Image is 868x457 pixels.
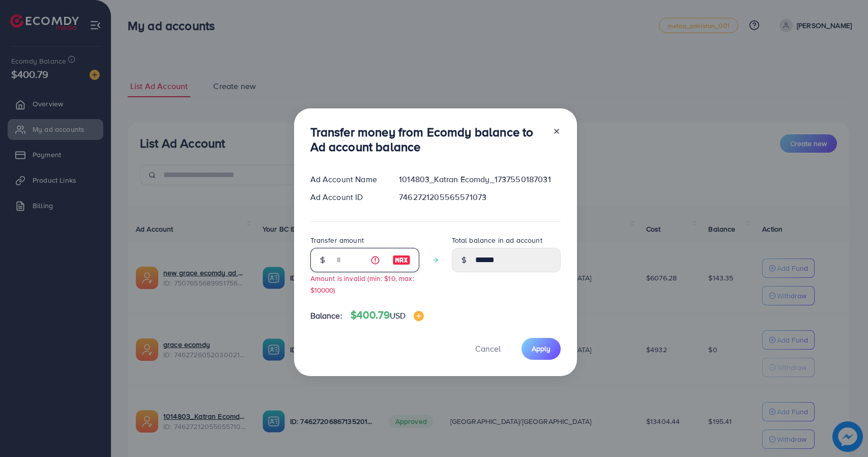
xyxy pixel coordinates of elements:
[390,310,406,321] span: USD
[532,344,551,354] span: Apply
[310,273,414,295] small: Amount is invalid (min: $10, max: $10000)
[310,310,342,322] span: Balance:
[462,338,513,360] button: Cancel
[414,311,424,321] img: image
[310,125,544,154] h3: Transfer money from Ecomdy balance to Ad account balance
[310,235,364,245] label: Transfer amount
[475,343,501,354] span: Cancel
[522,338,561,360] button: Apply
[391,191,568,203] div: 7462721205565571073
[351,309,424,322] h4: $400.79
[302,174,391,185] div: Ad Account Name
[392,254,411,266] img: image
[452,235,542,245] label: Total balance in ad account
[391,174,568,185] div: 1014803_Katran Ecomdy_1737550187031
[302,191,391,203] div: Ad Account ID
